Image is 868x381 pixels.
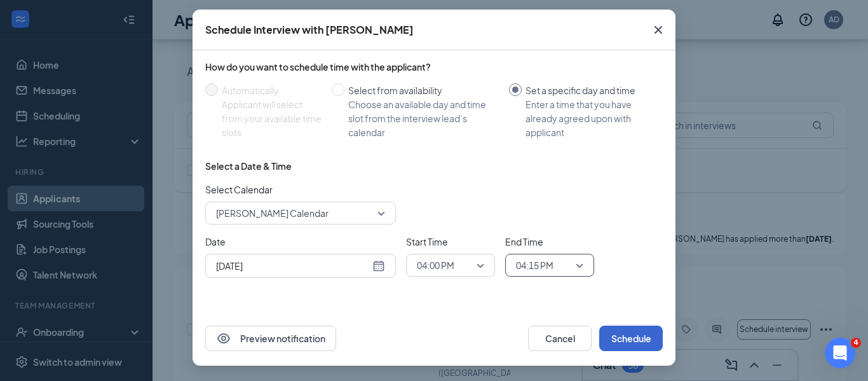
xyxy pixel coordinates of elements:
span: 04:00 PM [417,256,454,275]
span: End Time [505,235,594,249]
span: [PERSON_NAME] Calendar [216,204,329,223]
div: How do you want to schedule time with the applicant? [205,60,663,73]
div: Select from availability [348,83,499,97]
div: Select a Date & Time [205,160,292,172]
svg: Cross [651,22,666,38]
div: Schedule Interview with [PERSON_NAME] [205,23,414,37]
div: Automatically [222,83,322,97]
div: Applicant will select from your available time slots [222,97,322,139]
svg: Eye [216,331,231,346]
div: Enter a time that you have already agreed upon with applicant [526,97,653,139]
span: 4 [851,338,861,348]
iframe: Intercom live chat [825,338,855,368]
button: Schedule [599,326,663,351]
div: Choose an available day and time slot from the interview lead’s calendar [348,97,499,139]
button: Cancel [528,326,592,351]
span: Date [205,235,396,249]
span: 04:15 PM [516,256,553,275]
span: Select Calendar [205,183,396,197]
button: Close [641,10,675,50]
div: Set a specific day and time [526,83,653,97]
button: EyePreview notification [205,326,336,351]
span: Start Time [406,235,495,249]
input: Sep 19, 2025 [216,259,370,273]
